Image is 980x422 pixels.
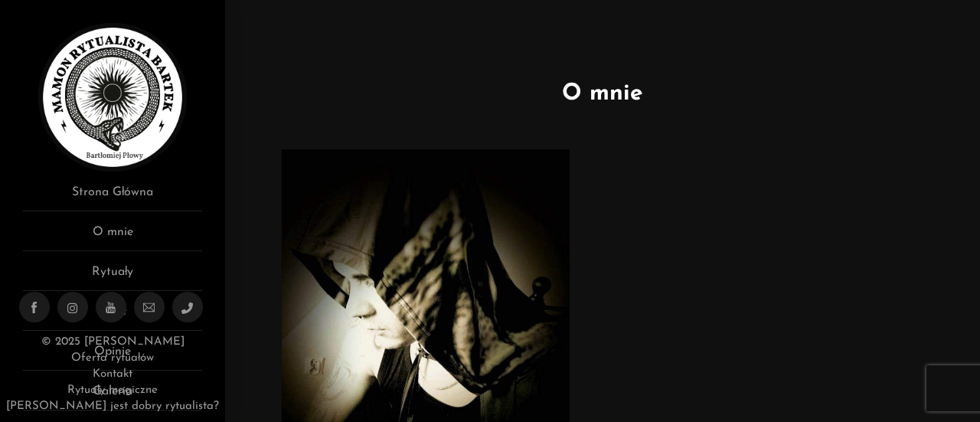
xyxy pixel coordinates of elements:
[23,263,202,291] a: Rytuały
[93,368,132,380] a: Kontakt
[71,352,154,364] a: Oferta rytuałów
[23,183,202,211] a: Strona Główna
[67,384,158,396] a: Rytuały magiczne
[23,223,202,251] a: O mnie
[6,401,219,412] a: [PERSON_NAME] jest dobry rytualista?
[248,77,957,111] h1: O mnie
[38,23,187,172] img: Rytualista Bartek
